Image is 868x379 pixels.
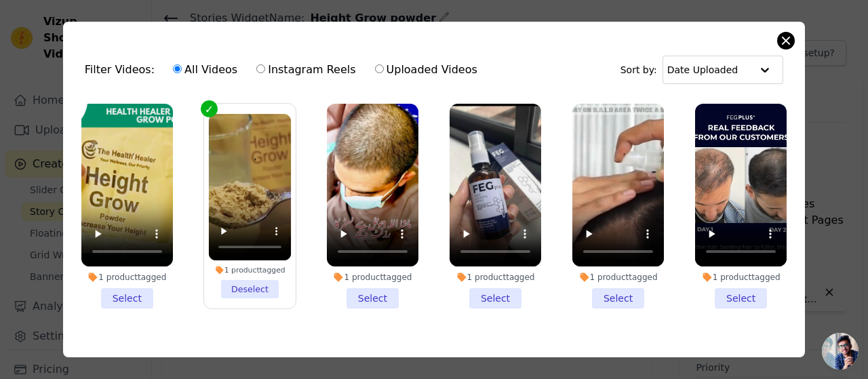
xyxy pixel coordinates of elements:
label: Instagram Reels [256,61,356,79]
div: Sort by: [620,56,784,84]
div: 1 product tagged [209,265,292,275]
button: Close modal [778,33,794,49]
a: Open chat [822,333,859,370]
div: 1 product tagged [81,272,173,283]
div: 1 product tagged [327,272,418,283]
div: 1 product tagged [695,272,787,283]
div: 1 product tagged [572,272,664,283]
div: Filter Videos: [85,54,485,85]
div: 1 product tagged [450,272,541,283]
label: Uploaded Videos [374,61,478,79]
label: All Videos [172,61,238,79]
